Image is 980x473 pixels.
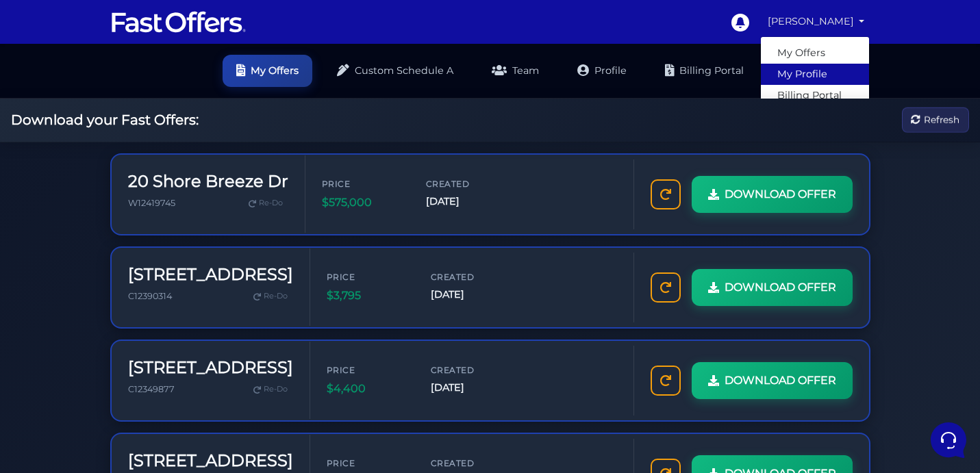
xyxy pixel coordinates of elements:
[478,55,553,87] a: Team
[118,366,157,379] p: Messages
[128,291,172,301] span: C12390314
[128,172,288,192] h3: 20 Shore Breeze Dr
[22,77,111,88] span: Your Conversations
[99,145,192,156] span: Start a Conversation
[431,380,513,396] span: [DATE]
[179,347,263,379] button: Help
[11,347,95,379] button: Home
[44,99,71,126] img: dark
[431,363,513,376] span: Created
[22,192,93,203] span: Find an Answer
[327,363,409,376] span: Price
[248,381,293,398] a: Re-Do
[248,287,293,305] a: Re-Do
[725,186,836,203] span: DOWNLOAD OFFER
[322,194,404,212] span: $575,000
[212,366,230,379] p: Help
[924,112,959,127] span: Refresh
[221,77,252,88] a: See all
[95,347,179,379] button: Messages
[259,197,283,209] span: Re-Do
[692,362,853,399] a: DOWNLOAD OFFER
[761,85,869,106] a: Billing Portal
[128,384,175,394] span: C12349877
[760,36,870,133] div: [PERSON_NAME]
[128,265,293,285] h3: [STREET_ADDRESS]
[327,457,409,470] span: Price
[327,270,409,283] span: Price
[264,290,288,303] span: Re-Do
[928,420,969,461] iframe: Customerly Messenger Launcher
[431,287,513,303] span: [DATE]
[11,112,199,128] h2: Download your Fast Offers:
[22,137,252,164] button: Start a Conversation
[41,366,64,379] p: Home
[692,176,853,213] a: DOWNLOAD OFFER
[426,194,508,209] span: [DATE]
[426,177,508,190] span: Created
[223,55,312,87] a: My Offers
[431,270,513,283] span: Created
[327,380,409,398] span: $4,400
[171,192,252,203] a: Open Help Center
[128,451,293,471] h3: [STREET_ADDRESS]
[322,177,404,190] span: Price
[243,194,288,212] a: Re-Do
[323,55,467,87] a: Custom Schedule A
[264,383,288,396] span: Re-Do
[128,358,293,378] h3: [STREET_ADDRESS]
[651,55,757,87] a: Billing Portal
[31,221,224,235] input: Search for an Article...
[762,8,870,35] a: [PERSON_NAME]
[327,287,409,305] span: $3,795
[22,99,49,126] img: dark
[11,11,230,55] h2: Hello [PERSON_NAME] 👋
[761,42,869,64] a: My Offers
[761,64,869,85] a: My Profile
[902,107,969,133] button: Refresh
[564,55,640,87] a: Profile
[128,198,175,208] span: W12419745
[692,269,853,306] a: DOWNLOAD OFFER
[431,457,513,470] span: Created
[725,372,836,389] span: DOWNLOAD OFFER
[725,279,836,296] span: DOWNLOAD OFFER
